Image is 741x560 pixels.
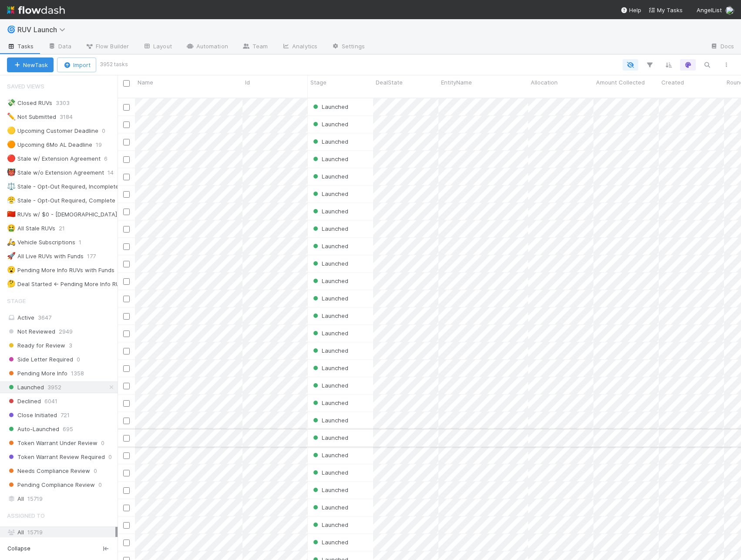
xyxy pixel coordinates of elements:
[311,451,348,459] div: Launched
[41,40,78,54] a: Data
[7,210,16,218] span: 🇨🇳
[311,312,348,319] span: Launched
[7,438,98,449] span: Token Warrant Under Review
[7,167,104,178] div: Stale w/o Extension Agreement
[123,104,130,111] input: Toggle Row Selected
[311,452,348,459] span: Launched
[85,42,129,51] span: Flow Builder
[94,466,97,476] span: 0
[311,260,348,267] span: Launched
[7,78,44,95] span: Saved Views
[697,7,722,13] span: AngelList
[311,469,348,476] span: Launched
[123,261,130,267] input: Toggle Row Selected
[441,78,472,87] span: EntityName
[7,141,16,148] span: 🟠
[47,382,61,393] span: 3952
[311,434,348,441] span: Launched
[7,493,115,504] div: All
[98,479,102,490] span: 0
[7,466,90,476] span: Needs Compliance Review
[311,468,348,477] div: Launched
[123,226,130,233] input: Toggle Row Selected
[7,125,98,136] div: Upcoming Customer Deadline
[123,400,130,407] input: Toggle Row Selected
[7,368,67,379] span: Pending More Info
[7,340,65,351] span: Ready for Review
[311,172,348,181] div: Launched
[123,156,130,163] input: Toggle Row Selected
[7,251,84,262] div: All Live RUVs with Funds
[123,296,130,302] input: Toggle Row Selected
[71,368,84,379] span: 1358
[100,61,128,68] small: 3952 tasks
[7,3,65,17] img: logo-inverted-e16ddd16eac7371096b0.svg
[311,277,348,285] div: Launched
[311,329,348,337] div: Launched
[7,545,30,553] span: Collapse
[7,195,115,206] div: Stale - Opt-Out Required, Complete
[311,347,348,354] span: Launched
[7,424,59,435] span: Auto-Launched
[275,40,324,54] a: Analytics
[123,522,130,529] input: Toggle Row Selected
[61,410,70,421] span: 721
[7,223,55,234] div: All Stale RUVs
[123,278,130,285] input: Toggle Row Selected
[311,225,348,232] span: Launched
[138,78,153,87] span: Name
[7,252,16,260] span: 🚀
[311,242,348,250] div: Launched
[311,155,348,162] span: Launched
[104,153,116,164] span: 6
[17,25,70,34] span: RUV Launch
[648,7,683,13] span: My Tasks
[123,452,130,459] input: Toggle Row Selected
[311,208,348,215] span: Launched
[311,399,348,406] span: Launched
[311,259,348,268] div: Launched
[108,452,112,462] span: 0
[7,196,16,204] span: 😤
[7,396,41,407] span: Declined
[7,224,16,232] span: 🤮
[7,155,16,162] span: 🔴
[123,505,130,511] input: Toggle Row Selected
[311,330,348,337] span: Launched
[7,279,126,290] div: Deal Started <- Pending More Info RUVs
[311,521,348,528] span: Launched
[311,486,348,494] div: Launched
[57,57,96,72] button: Import
[136,40,179,54] a: Layout
[311,417,348,424] span: Launched
[7,99,16,106] span: 💸
[531,78,558,87] span: Allocation
[123,139,130,145] input: Toggle Row Selected
[311,137,348,146] div: Launched
[7,237,75,248] div: Vehicle Subscriptions
[27,493,43,504] span: 15719
[60,111,81,122] span: 3184
[7,292,26,310] span: Stage
[310,78,327,87] span: Stage
[7,57,54,72] button: NewTask
[123,209,130,215] input: Toggle Row Selected
[620,6,641,14] div: Help
[7,354,73,365] span: Side Letter Required
[311,539,348,546] span: Launched
[44,396,57,407] span: 6041
[311,381,348,390] div: Launched
[7,280,16,287] span: 🤔
[78,40,136,54] a: Flow Builder
[311,120,348,128] div: Launched
[87,251,104,262] span: 177
[123,313,130,320] input: Toggle Row Selected
[311,294,348,303] div: Launched
[7,153,101,164] div: Stale w/ Extension Agreement
[123,348,130,354] input: Toggle Row Selected
[38,314,51,321] span: 3647
[311,416,348,425] div: Launched
[56,98,78,108] span: 3303
[7,527,115,538] div: All
[311,520,348,529] div: Launched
